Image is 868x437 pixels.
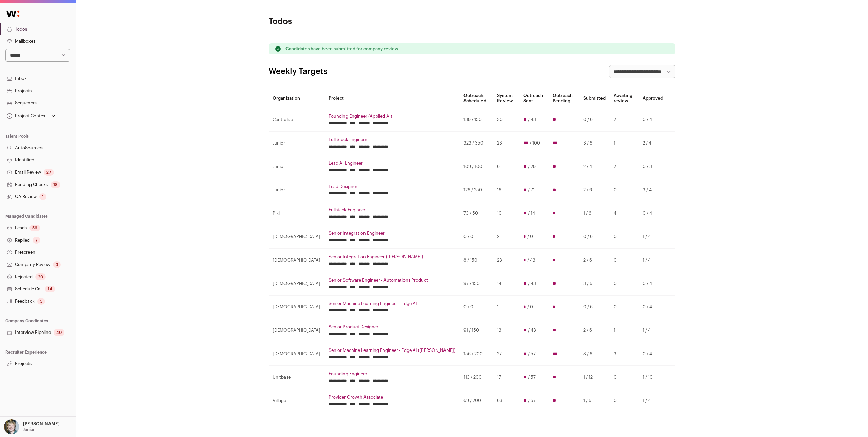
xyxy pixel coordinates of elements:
[528,187,535,193] span: / 71
[638,89,667,108] th: Approved
[610,249,638,272] td: 0
[579,366,610,389] td: 1 / 12
[638,132,667,155] td: 2 / 4
[528,375,536,380] span: / 57
[269,132,324,155] td: Junior
[638,272,667,296] td: 0 / 4
[269,202,324,225] td: Pikl
[329,278,455,283] a: Senior Software Engineer - Automations Product
[329,301,455,306] a: Senior Machine Learning Engineer - Edge AI
[610,132,638,155] td: 1
[528,351,536,357] span: / 57
[610,155,638,178] td: 2
[493,202,519,225] td: 10
[579,389,610,413] td: 1 / 6
[459,132,493,155] td: 323 / 350
[610,272,638,296] td: 0
[459,225,493,249] td: 0 / 0
[269,342,324,366] td: [DEMOGRAPHIC_DATA]
[4,419,19,434] img: 6494470-medium_jpg
[493,366,519,389] td: 17
[493,342,519,366] td: 27
[329,324,455,330] a: Senior Product Designer
[528,211,535,216] span: / 14
[493,249,519,272] td: 23
[549,89,579,108] th: Outreach Pending
[39,193,46,200] div: 1
[610,389,638,413] td: 0
[638,296,667,319] td: 0 / 4
[459,89,493,108] th: Outreach Scheduled
[269,66,328,77] h2: Weekly Targets
[459,342,493,366] td: 156 / 200
[579,202,610,225] td: 1 / 6
[324,89,459,108] th: Project
[329,348,455,353] a: Senior Machine Learning Engineer - Edge AI ([PERSON_NAME])
[493,132,519,155] td: 23
[3,419,61,434] button: Open dropdown
[459,155,493,178] td: 109 / 100
[579,132,610,155] td: 3 / 6
[493,89,519,108] th: System Review
[33,237,40,244] div: 7
[5,113,47,119] div: Project Context
[579,89,610,108] th: Submitted
[610,319,638,342] td: 1
[5,111,57,121] button: Open dropdown
[3,7,23,20] img: Wellfound
[269,389,324,413] td: Village
[579,296,610,319] td: 0 / 6
[493,155,519,178] td: 6
[269,225,324,249] td: [DEMOGRAPHIC_DATA]
[44,169,54,176] div: 27
[493,178,519,202] td: 16
[459,319,493,342] td: 91 / 150
[638,202,667,225] td: 0 / 4
[329,254,455,260] a: Senior Integration Engineer ([PERSON_NAME])
[527,304,533,310] span: / 0
[459,249,493,272] td: 8 / 150
[579,319,610,342] td: 2 / 6
[35,273,46,280] div: 20
[610,108,638,132] td: 2
[329,160,455,166] a: Lead AI Engineer
[527,258,535,263] span: / 43
[37,298,45,305] div: 3
[269,296,324,319] td: [DEMOGRAPHIC_DATA]
[329,371,455,377] a: Founding Engineer
[579,108,610,132] td: 0 / 6
[269,319,324,342] td: [DEMOGRAPHIC_DATA]
[329,207,455,213] a: Fullstack Engineer
[610,342,638,366] td: 3
[528,328,536,333] span: / 43
[329,395,455,400] a: Provider Growth Associate
[638,389,667,413] td: 1 / 4
[493,225,519,249] td: 2
[459,389,493,413] td: 69 / 200
[493,389,519,413] td: 63
[528,398,536,403] span: / 57
[493,319,519,342] td: 13
[459,202,493,225] td: 73 / 50
[269,155,324,178] td: Junior
[579,155,610,178] td: 2 / 4
[459,272,493,296] td: 97 / 150
[528,281,536,286] span: / 43
[269,272,324,296] td: [DEMOGRAPHIC_DATA]
[329,231,455,236] a: Senior Integration Engineer
[459,296,493,319] td: 0 / 0
[638,342,667,366] td: 0 / 4
[493,108,519,132] td: 30
[53,261,61,268] div: 3
[638,366,667,389] td: 1 / 10
[269,16,404,27] h1: Todos
[269,108,324,132] td: Centralize
[638,178,667,202] td: 3 / 4
[269,366,324,389] td: Unitbase
[269,89,324,108] th: Organization
[610,366,638,389] td: 0
[579,225,610,249] td: 0 / 6
[638,249,667,272] td: 1 / 4
[530,140,540,146] span: / 100
[610,89,638,108] th: Awaiting review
